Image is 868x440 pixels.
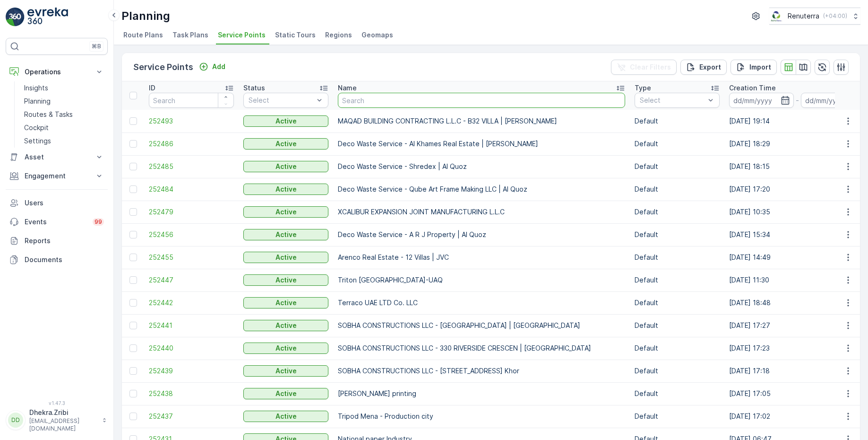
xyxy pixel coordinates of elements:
[25,217,87,227] p: Events
[275,230,297,239] p: Active
[149,230,234,239] a: 252456
[149,83,155,93] p: ID
[25,236,104,246] p: Reports
[243,184,328,195] button: Active
[6,62,108,81] button: Operations
[6,212,108,231] a: Events99
[6,231,108,250] a: Reports
[275,139,297,149] p: Active
[6,167,108,185] button: Engagement
[630,314,724,337] td: Default
[788,11,819,21] p: Renuterra
[243,320,328,331] button: Active
[24,97,51,106] p: Planning
[27,8,68,26] img: logo_light-DOdMpM7g.png
[275,298,297,308] p: Active
[361,30,393,40] span: Geomaps
[129,299,137,307] div: Toggle Row Selected
[20,121,108,134] a: Cockpit
[630,382,724,405] td: Default
[275,185,297,194] p: Active
[630,291,724,314] td: Default
[243,206,328,218] button: Active
[630,110,724,132] td: Default
[149,343,234,353] a: 252440
[630,246,724,269] td: Default
[6,408,108,432] button: DDDhekra.Zribi[EMAIL_ADDRESS][DOMAIN_NAME]
[129,344,137,352] div: Toggle Row Selected
[275,275,297,285] p: Active
[333,405,630,428] td: Tripod Mena - Production city
[275,253,297,262] p: Active
[729,93,794,108] input: dd/mm/yyyy
[149,298,234,308] a: 252442
[8,413,23,428] div: DD
[333,155,630,178] td: Deco Waste Service - Shredex | Al Quoz
[129,117,137,125] div: Toggle Row Selected
[149,412,234,421] a: 252437
[149,185,234,194] a: 252484
[680,60,727,75] button: Export
[149,275,234,285] a: 252447
[133,61,193,74] p: Service Points
[338,93,625,108] input: Search
[149,321,234,330] a: 252441
[6,250,108,269] a: Documents
[275,30,316,40] span: Static Tours
[275,366,297,376] p: Active
[243,83,265,93] p: Status
[212,62,225,71] p: Add
[630,155,724,178] td: Default
[24,83,48,93] p: Insights
[823,12,847,20] p: ( +04:00 )
[333,360,630,382] td: SOBHA CONSTRUCTIONS LLC - [STREET_ADDRESS] Khor
[729,83,776,93] p: Creation Time
[149,366,234,376] a: 252439
[218,30,266,40] span: Service Points
[801,93,866,108] input: dd/mm/yyyy
[129,185,137,193] div: Toggle Row Selected
[129,367,137,375] div: Toggle Row Selected
[6,400,108,406] span: v 1.47.3
[129,231,137,238] div: Toggle Row Selected
[243,115,328,127] button: Active
[275,207,297,217] p: Active
[243,411,328,422] button: Active
[243,388,328,399] button: Active
[325,30,352,40] span: Regions
[24,110,73,119] p: Routes & Tasks
[749,62,771,72] p: Import
[149,116,234,126] a: 252493
[243,297,328,308] button: Active
[769,11,784,21] img: Screenshot_2024-07-26_at_13.33.01.png
[123,30,163,40] span: Route Plans
[149,139,234,149] a: 252486
[333,314,630,337] td: SOBHA CONSTRUCTIONS LLC - [GEOGRAPHIC_DATA] | [GEOGRAPHIC_DATA]
[129,276,137,284] div: Toggle Row Selected
[630,201,724,223] td: Default
[243,343,328,354] button: Active
[333,246,630,269] td: Arenco Real Estate - 12 Villas | JVC
[275,116,297,126] p: Active
[95,218,102,226] p: 99
[25,171,89,181] p: Engagement
[630,405,724,428] td: Default
[243,252,328,263] button: Active
[20,108,108,121] a: Routes & Tasks
[249,96,314,105] p: Select
[275,412,297,421] p: Active
[129,254,137,261] div: Toggle Row Selected
[275,343,297,353] p: Active
[275,321,297,330] p: Active
[333,201,630,223] td: XCALIBUR EXPANSION JOINT MANUFACTURING L.L.C
[730,60,777,75] button: Import
[129,140,137,148] div: Toggle Row Selected
[149,253,234,262] a: 252455
[769,8,860,25] button: Renuterra(+04:00)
